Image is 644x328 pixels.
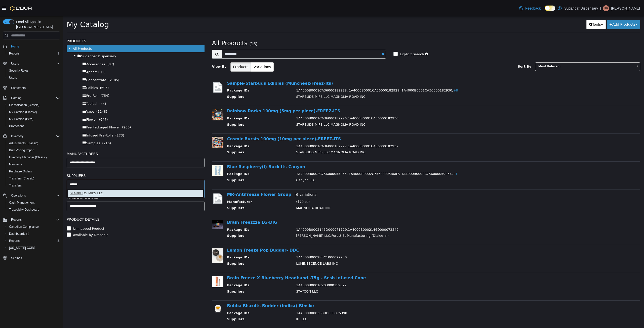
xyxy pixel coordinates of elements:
[11,134,23,138] span: Inventory
[9,133,25,139] button: Inventory
[517,3,543,13] a: Feedback
[5,230,62,237] a: Dashboards
[5,67,62,74] button: Security Roles
[7,102,42,108] a: Classification (Classic)
[9,225,39,229] span: Canadian Compliance
[1,42,62,50] button: Home
[1,84,62,91] button: Customers
[7,182,60,189] span: Transfers
[5,206,62,213] button: Traceabilty Dashboard
[11,194,26,198] span: Operations
[7,238,60,244] span: Reports
[9,69,28,73] span: Security Roles
[9,208,39,212] span: Traceabilty Dashboard
[5,168,62,175] button: Purchase Orders
[7,147,60,153] span: Bulk Pricing Import
[9,169,32,173] span: Purchase Orders
[7,175,60,181] span: Transfers (Classic)
[7,154,49,160] a: Inventory Manager (Classic)
[5,50,62,57] button: Reports
[7,207,60,213] span: Traceabilty Dashboard
[9,85,60,91] span: Customers
[1,95,62,102] button: Catalog
[11,218,22,222] span: Reports
[9,239,20,243] span: Reports
[5,109,62,116] button: My Catalog (Classic)
[9,162,22,166] span: Manifests
[9,61,21,67] button: Users
[1,254,62,262] button: Settings
[9,217,24,223] button: Reports
[7,175,20,179] span: STARBU
[9,148,34,152] span: Bulk Pricing Import
[604,5,608,11] span: HR
[9,255,60,261] span: Settings
[5,237,62,244] button: Reports
[600,5,601,11] p: |
[9,217,60,223] span: Reports
[9,43,21,50] a: Home
[7,75,19,81] a: Users
[7,75,60,81] span: Users
[7,168,60,174] span: Purchase Orders
[7,161,60,167] span: Manifests
[7,68,60,74] span: Security Roles
[9,124,24,128] span: Promotions
[9,76,17,80] span: Users
[564,5,598,11] p: Sugarloaf Dispensary
[1,60,62,67] button: Users
[7,68,30,74] a: Security Roles
[9,61,60,67] span: Users
[5,140,62,147] button: Adjustments (Classic)
[7,109,39,115] a: My Catalog (Classic)
[9,43,60,49] span: Home
[9,193,28,199] button: Operations
[7,123,60,129] span: Promotions
[9,255,24,261] a: Settings
[9,133,60,139] span: Inventory
[7,123,26,129] a: Promotions
[9,176,34,180] span: Transfers (Classic)
[525,6,541,11] span: Feedback
[1,192,62,199] button: Operations
[7,224,60,230] span: Canadian Compliance
[9,183,22,188] span: Transfers
[7,231,60,237] span: Dashboards
[5,74,62,81] button: Users
[7,207,41,213] a: Traceabilty Dashboard
[5,154,62,161] button: Inventory Manager (Classic)
[7,238,22,244] a: Reports
[1,216,62,223] button: Reports
[9,95,60,101] span: Catalog
[1,133,62,140] button: Inventory
[9,52,20,56] span: Reports
[603,5,609,11] div: Heather Richardson
[9,95,23,101] button: Catalog
[7,140,40,146] a: Adjustments (Classic)
[7,161,24,167] a: Manifests
[11,256,22,260] span: Settings
[5,161,62,168] button: Manifests
[9,201,34,205] span: Cash Management
[5,147,62,154] button: Bulk Pricing Import
[611,5,640,11] p: [PERSON_NAME]
[7,168,34,174] a: Purchase Orders
[9,232,29,236] span: Dashboards
[11,44,19,49] span: Home
[11,96,21,100] span: Catalog
[7,245,37,251] a: [US_STATE] CCRS
[7,51,60,57] span: Reports
[7,175,36,181] a: Transfers (Classic)
[5,244,62,251] button: [US_STATE] CCRS
[5,116,62,123] button: My Catalog (Beta)
[7,200,60,206] span: Cash Management
[9,110,37,114] span: My Catalog (Classic)
[7,109,60,115] span: My Catalog (Classic)
[7,154,60,160] span: Inventory Manager (Classic)
[5,175,62,182] button: Transfers (Classic)
[5,174,140,180] div: DS MIPS LLC
[7,116,35,122] a: My Catalog (Beta)
[7,147,36,153] a: Bulk Pricing Import
[5,102,62,109] button: Classification (Classic)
